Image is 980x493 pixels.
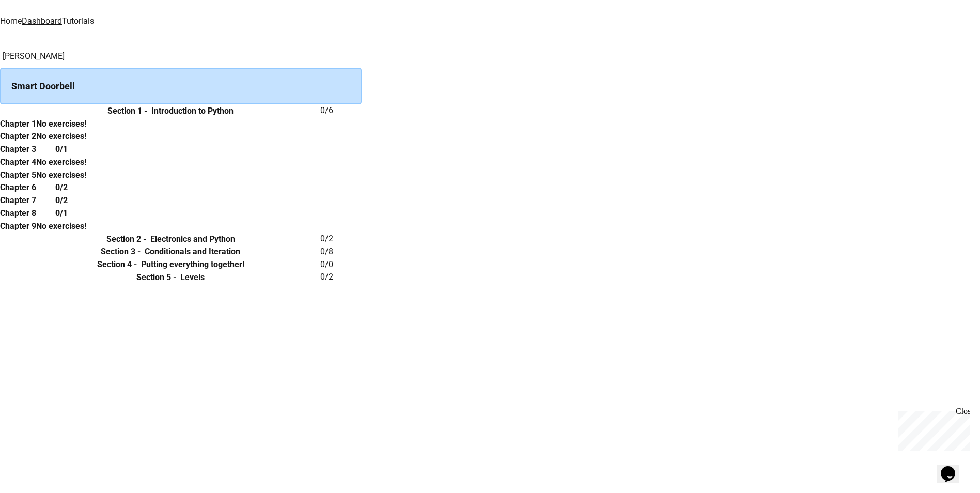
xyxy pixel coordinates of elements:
[320,258,362,271] h6: 0 / 0
[4,4,71,66] div: Chat with us now!Close
[62,16,94,26] a: Tutorials
[180,271,205,284] h6: Levels
[320,271,362,283] h6: 0 / 2
[320,104,362,117] h6: 0 / 6
[55,194,68,207] h6: 0/2
[320,245,362,258] h6: 0 / 8
[55,207,68,220] h6: 0/1
[107,105,147,117] h6: Section 1 -
[141,258,244,271] h6: Putting everything together!
[36,130,86,143] h6: No exercises!
[22,16,62,26] a: Dashboard
[36,118,86,130] h6: No exercises!
[36,156,86,168] h6: No exercises!
[151,105,234,117] h6: Introduction to Python
[55,181,68,194] h6: 0/2
[55,143,68,156] h6: 0/1
[36,220,86,233] h6: No exercises!
[106,233,146,245] h6: Section 2 -
[145,245,240,258] h6: Conditionals and Iteration
[101,245,141,258] h6: Section 3 -
[150,233,235,245] h6: Electronics and Python
[894,407,970,451] iframe: chat widget
[937,452,970,483] iframe: chat widget
[36,169,86,181] h6: No exercises!
[320,233,362,245] h6: 0 / 2
[3,50,362,63] h6: [PERSON_NAME]
[136,271,176,284] h6: Section 5 -
[97,258,137,271] h6: Section 4 -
